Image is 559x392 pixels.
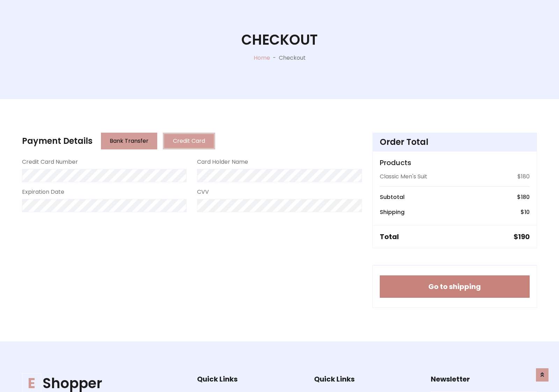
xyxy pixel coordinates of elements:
[514,232,530,241] h5: $
[380,137,530,147] h4: Order Total
[197,375,303,383] h5: Quick Links
[22,188,64,196] label: Expiration Date
[380,209,405,215] h6: Shipping
[197,188,209,196] label: CVV
[380,232,399,241] h5: Total
[521,193,530,201] span: 180
[279,54,306,62] p: Checkout
[22,158,78,166] label: Credit Card Number
[22,375,175,392] a: EShopper
[197,158,248,166] label: Card Holder Name
[270,54,279,62] p: -
[380,158,530,167] h5: Products
[521,209,530,215] h6: $
[518,232,530,242] span: 190
[254,54,270,62] a: Home
[22,136,93,146] h4: Payment Details
[314,375,420,383] h5: Quick Links
[517,194,530,200] h6: $
[431,375,537,383] h5: Newsletter
[380,275,530,298] button: Go to shipping
[241,31,318,48] h1: Checkout
[517,172,530,181] p: $180
[380,172,427,181] p: Classic Men's Suit
[22,375,175,392] h1: Shopper
[163,133,215,149] button: Credit Card
[524,208,530,216] span: 10
[101,133,157,149] button: Bank Transfer
[380,194,405,200] h6: Subtotal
